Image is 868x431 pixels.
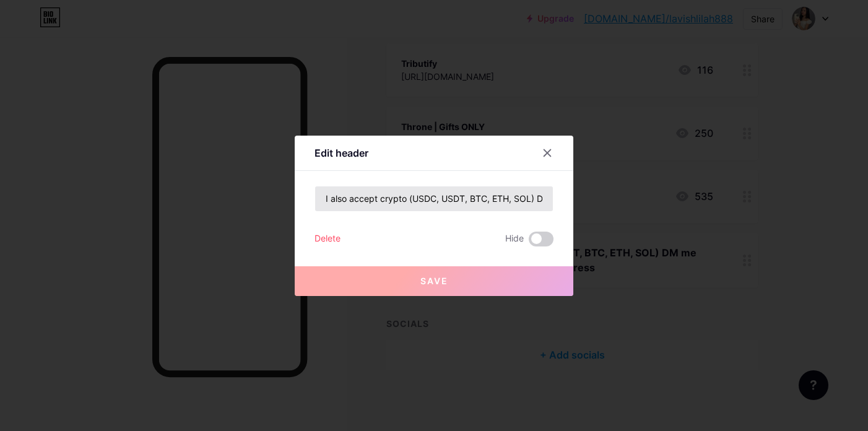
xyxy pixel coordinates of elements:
button: Save [295,266,573,296]
input: Title [315,186,553,211]
span: Save [420,276,448,286]
div: Delete [315,232,341,246]
div: Edit header [315,146,368,160]
span: Hide [505,232,524,246]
